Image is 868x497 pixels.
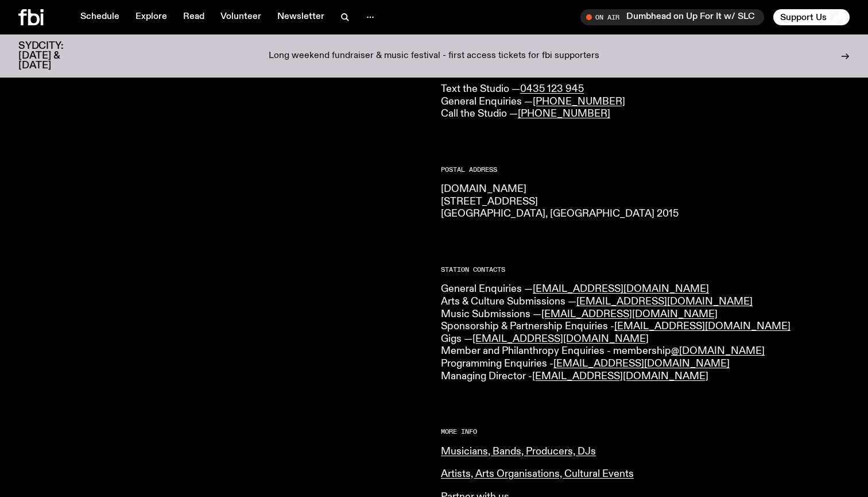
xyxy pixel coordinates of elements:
h2: Postal Address [441,167,850,173]
a: [EMAIL_ADDRESS][DOMAIN_NAME] [533,284,709,294]
a: Newsletter [270,9,331,25]
a: [PHONE_NUMBER] [533,97,625,107]
a: Artists, Arts Organisations, Cultural Events [441,469,634,479]
a: [EMAIL_ADDRESS][DOMAIN_NAME] [553,359,730,369]
p: General Enquiries — Arts & Culture Submissions — Music Submissions — Sponsorship & Partnership En... [441,283,850,383]
a: [PHONE_NUMBER] [518,109,610,119]
span: Support Us [780,12,827,22]
button: On AirDumbhead on Up For It w/ SLC [580,9,764,25]
a: [EMAIL_ADDRESS][DOMAIN_NAME] [576,296,753,307]
a: Schedule [73,9,126,25]
p: Text the Studio — General Enquiries — Call the Studio — [441,83,850,121]
p: [DOMAIN_NAME] [STREET_ADDRESS] [GEOGRAPHIC_DATA], [GEOGRAPHIC_DATA] 2015 [441,183,850,221]
h3: SYDCITY: [DATE] & [DATE] [18,41,92,71]
a: Volunteer [214,9,268,25]
a: 0435 123 945 [520,84,584,94]
a: Read [176,9,211,25]
h2: Station Contacts [441,267,850,273]
h2: More Info [441,429,850,435]
a: [EMAIL_ADDRESS][DOMAIN_NAME] [614,321,790,332]
p: Long weekend fundraiser & music festival - first access tickets for fbi supporters [269,51,599,61]
a: @[DOMAIN_NAME] [671,346,765,356]
a: [EMAIL_ADDRESS][DOMAIN_NAME] [541,309,718,319]
a: [EMAIL_ADDRESS][DOMAIN_NAME] [472,334,649,344]
button: Support Us [773,9,850,25]
a: [EMAIL_ADDRESS][DOMAIN_NAME] [532,371,708,382]
a: Explore [129,9,174,25]
a: Musicians, Bands, Producers, DJs [441,446,596,457]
